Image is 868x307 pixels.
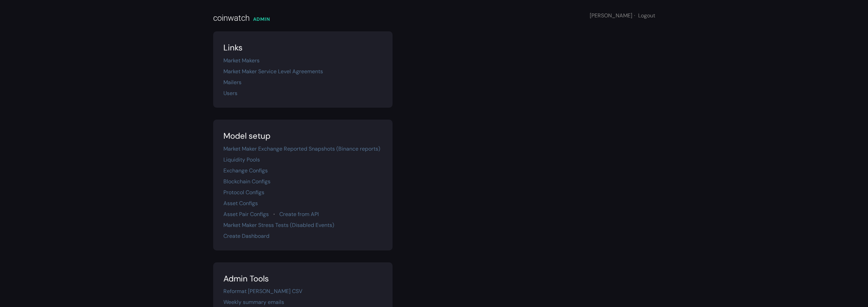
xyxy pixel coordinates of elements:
a: Mailers [223,79,241,86]
span: · [274,211,275,218]
a: Weekly summary emails [223,298,284,306]
a: Users [223,90,237,97]
div: ADMIN [253,16,270,23]
a: Market Maker Stress Tests (Disabled Events) [223,221,334,229]
a: Liquidity Pools [223,156,260,163]
a: Create Dashboard [223,232,269,240]
a: Blockchain Configs [223,178,270,185]
div: [PERSON_NAME] [590,12,655,20]
a: Market Maker Exchange Reported Snapshots (Binance reports) [223,145,380,152]
div: Admin Tools [223,273,382,285]
span: · [634,12,635,19]
div: coinwatch [213,12,250,24]
a: Protocol Configs [223,189,264,196]
a: Reformat [PERSON_NAME] CSV [223,288,303,295]
div: Links [223,42,382,54]
a: Create from API [279,211,319,218]
a: Market Maker Service Level Agreements [223,68,323,75]
a: Asset Configs [223,200,258,207]
div: Model setup [223,130,382,142]
a: Market Makers [223,57,260,64]
a: Exchange Configs [223,167,268,174]
a: Asset Pair Configs [223,211,269,218]
a: Logout [638,12,655,19]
